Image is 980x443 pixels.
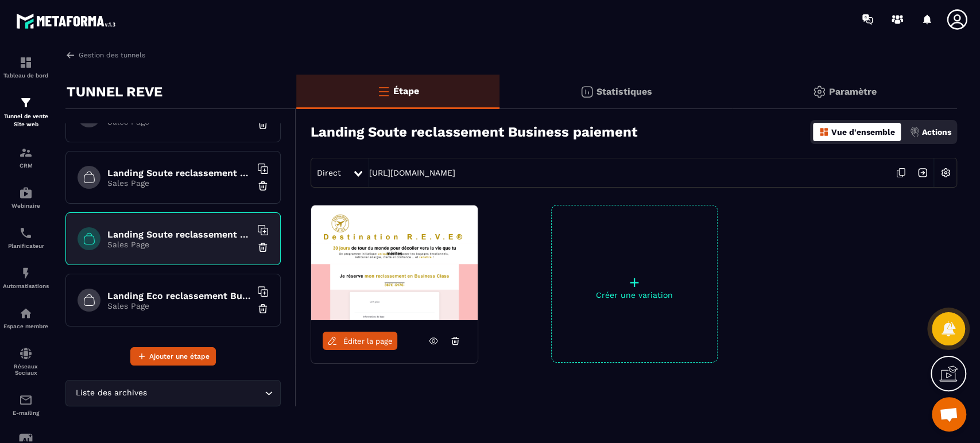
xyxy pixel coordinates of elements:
img: scheduler [19,226,33,240]
a: schedulerschedulerPlanificateur [3,217,49,258]
p: Webinaire [3,203,49,209]
p: Sales Page [107,301,251,310]
img: arrow [65,50,76,60]
p: Sales Page [107,117,251,126]
p: Espace membre [3,323,49,329]
img: setting-gr.5f69749f.svg [812,85,826,99]
input: Search for option [149,387,262,399]
img: actions.d6e523a2.png [909,127,920,137]
span: Éditer la page [343,337,393,345]
img: bars-o.4a397970.svg [377,84,390,98]
img: trash [257,242,269,253]
a: formationformationCRM [3,137,49,177]
img: automations [19,306,33,320]
h6: Landing Eco reclassement Business paiement [107,290,251,301]
a: social-networksocial-networkRéseaux Sociaux [3,338,49,384]
img: formation [19,96,33,110]
p: Vue d'ensemble [831,127,895,137]
img: arrow-next.bcc2205e.svg [912,162,933,184]
p: Étape [393,86,419,96]
span: Direct [317,168,341,177]
a: formationformationTunnel de vente Site web [3,87,49,137]
img: trash [257,303,269,314]
p: CRM [3,162,49,169]
div: Ouvrir le chat [932,397,966,432]
p: Réseaux Sociaux [3,363,49,376]
img: dashboard-orange.40269519.svg [819,127,829,137]
span: Liste des archives [73,387,149,399]
img: setting-w.858f3a88.svg [935,162,956,184]
p: Tunnel de vente Site web [3,112,49,129]
p: Automatisations [3,283,49,289]
img: email [19,393,33,407]
a: automationsautomationsAutomatisations [3,258,49,298]
img: trash [257,119,269,130]
h6: Landing Soute reclassement Business paiement [107,229,251,240]
img: stats.20deebd0.svg [580,85,594,99]
img: image [311,205,478,320]
p: Créer une variation [552,290,717,300]
span: Ajouter une étape [149,351,210,362]
a: automationsautomationsEspace membre [3,298,49,338]
a: Éditer la page [323,332,397,350]
p: Sales Page [107,178,251,188]
p: Paramètre [829,86,877,97]
a: automationsautomationsWebinaire [3,177,49,217]
img: automations [19,186,33,200]
a: emailemailE-mailing [3,384,49,425]
a: formationformationTableau de bord [3,47,49,87]
p: Statistiques [596,86,652,97]
a: [URL][DOMAIN_NAME] [369,168,455,177]
p: Actions [922,127,951,137]
p: Sales Page [107,240,251,249]
p: Planificateur [3,243,49,249]
p: TUNNEL REVE [67,80,162,103]
p: Tableau de bord [3,72,49,79]
img: logo [16,10,119,32]
img: formation [19,146,33,160]
p: + [552,274,717,290]
h6: Landing Soute reclassement Eco paiement [107,168,251,178]
a: Gestion des tunnels [65,50,145,60]
img: formation [19,56,33,69]
img: social-network [19,347,33,360]
button: Ajouter une étape [130,347,216,366]
img: trash [257,180,269,192]
h3: Landing Soute reclassement Business paiement [311,124,637,140]
p: E-mailing [3,410,49,416]
img: automations [19,266,33,280]
div: Search for option [65,380,281,406]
